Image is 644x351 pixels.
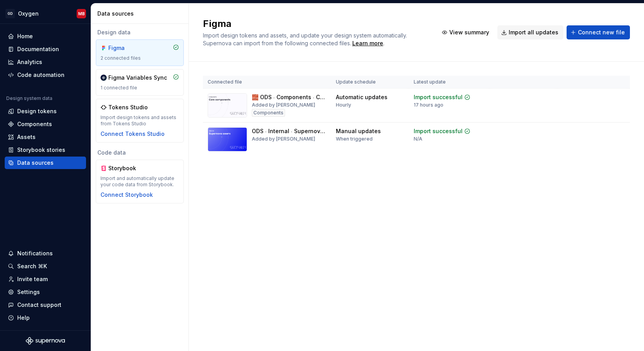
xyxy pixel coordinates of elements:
div: Design tokens [17,107,57,115]
a: Assets [5,131,86,143]
div: Import successful [414,93,463,101]
div: Assets [17,133,36,141]
button: Help [5,312,86,324]
h2: Figma [203,18,429,30]
a: Home [5,30,86,43]
th: Update schedule [331,76,409,89]
div: MB [78,11,85,17]
div: Code data [96,149,184,157]
a: Data sources [5,157,86,169]
span: Import all updates [509,29,558,36]
th: Connected file [203,76,331,89]
div: Notifications [17,249,53,257]
a: Figma2 connected files [96,39,184,66]
div: Design data [96,29,184,36]
div: 17 hours ago [414,102,443,108]
div: Added by [PERSON_NAME] [252,136,315,142]
div: Data sources [97,10,185,18]
div: Figma [108,44,146,52]
button: Connect Storybook [100,191,153,199]
button: Search ⌘K [5,260,86,273]
button: GDOxygenMB [2,5,89,22]
div: Code automation [17,71,65,79]
div: Data sources [17,159,54,167]
a: Figma Variables Sync1 connected file [96,69,184,96]
div: Contact support [17,301,61,309]
div: Documentation [17,45,59,53]
div: Oxygen [18,10,39,18]
div: Design system data [6,95,52,102]
div: 1 connected file [100,85,179,91]
a: Settings [5,286,86,298]
div: Home [17,32,33,40]
div: Components [17,120,52,128]
a: Code automation [5,69,86,81]
a: Learn more [352,39,383,47]
span: View summary [449,29,489,36]
button: Connect new file [567,25,630,39]
div: N/A [414,136,422,142]
div: Figma Variables Sync [108,74,167,82]
button: Import all updates [497,25,563,39]
a: Components [5,118,86,130]
div: Import and automatically update your code data from Storybook. [100,175,179,188]
div: GD [5,9,15,18]
button: Notifications [5,247,86,260]
a: Storybook stories [5,144,86,156]
div: ODS ⸱ Internal ⸱ Supernova assets [252,127,326,135]
a: Analytics [5,56,86,68]
div: Automatic updates [336,93,387,101]
div: Import successful [414,127,463,135]
button: Connect Tokens Studio [100,130,165,138]
div: Settings [17,288,40,296]
svg: Supernova Logo [26,337,65,345]
a: Invite team [5,273,86,285]
span: . [351,41,384,46]
a: StorybookImport and automatically update your code data from Storybook.Connect Storybook [96,160,184,203]
div: 2 connected files [100,55,179,61]
div: Hourly [336,102,351,108]
div: Help [17,314,30,322]
div: Tokens Studio [108,103,148,111]
div: 🧱 ODS ⸱ Components ⸱ Core components [252,93,326,101]
span: Connect new file [578,29,625,36]
div: When triggered [336,136,373,142]
div: Manual updates [336,127,381,135]
div: Added by [PERSON_NAME] [252,102,315,108]
a: Tokens StudioImport design tokens and assets from Tokens StudioConnect Tokens Studio [96,99,184,143]
div: Search ⌘K [17,262,47,270]
div: Storybook [108,164,146,172]
button: View summary [438,25,494,39]
div: Components [252,109,285,117]
div: Import design tokens and assets from Tokens Studio [100,114,179,127]
a: Documentation [5,43,86,55]
div: Invite team [17,275,48,283]
button: Contact support [5,299,86,311]
a: Design tokens [5,105,86,118]
div: Storybook stories [17,146,65,154]
span: Import design tokens and assets, and update your design system automatically. Supernova can impor... [203,32,409,46]
div: Analytics [17,58,42,66]
th: Latest update [409,76,490,89]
